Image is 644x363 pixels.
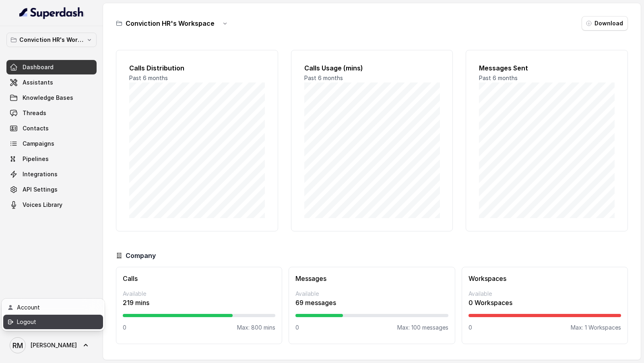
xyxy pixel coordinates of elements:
text: RM [12,341,23,350]
div: [PERSON_NAME] [2,299,105,331]
span: [PERSON_NAME] [31,341,77,349]
a: [PERSON_NAME] [6,334,97,357]
div: Account [17,303,85,312]
div: Logout [17,317,85,327]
